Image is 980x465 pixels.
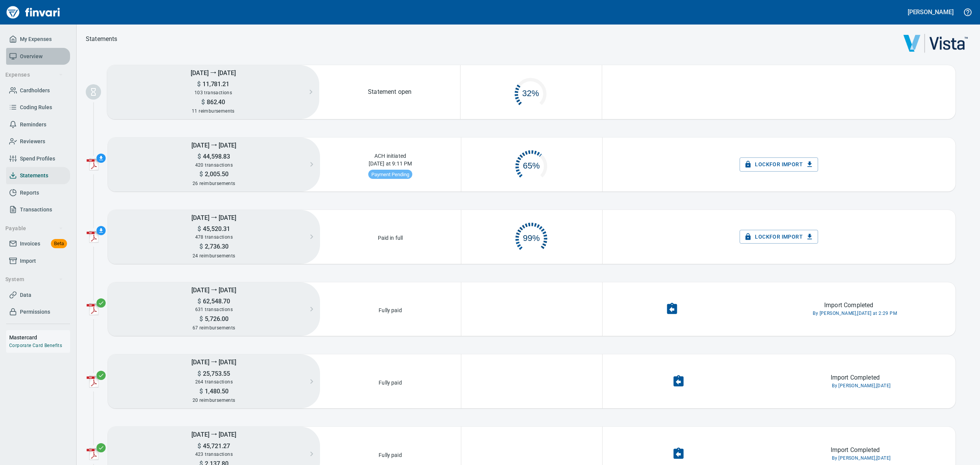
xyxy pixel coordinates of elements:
[201,442,230,450] span: 45,721.27
[6,31,70,48] a: My Expenses
[199,170,203,178] span: $
[20,154,55,164] span: Spend Profiles
[201,80,230,88] span: 11,781.21
[198,225,201,232] span: $
[199,315,203,323] span: $
[461,70,601,114] button: 32%
[6,133,70,150] a: Reviewers
[195,307,233,312] span: 631 transactions
[108,354,320,369] h5: [DATE] ⭢ [DATE]
[86,34,118,44] p: Statements
[667,370,690,393] button: Undo Import Completion
[20,103,52,112] span: Coding Rules
[6,82,70,99] a: Cardholders
[461,142,602,187] button: 65%
[6,48,70,65] a: Overview
[198,442,201,450] span: $
[201,298,230,305] span: 62,548.70
[193,325,235,331] span: 67 reimbursements
[661,298,683,320] button: Undo Import Completion
[5,224,63,233] span: Payable
[195,452,233,457] span: 423 transactions
[832,455,890,462] span: By [PERSON_NAME], [DATE]
[6,303,70,321] a: Permissions
[368,87,412,97] p: Statement open
[203,170,229,178] span: 2,005.50
[366,160,415,170] p: [DATE] at 9:11 PM
[203,388,229,395] span: 1,480.50
[20,86,50,95] span: Cardholders
[2,68,66,82] button: Expenses
[198,370,201,377] span: $
[461,70,601,114] div: 33 of 103 complete. Click to open reminders.
[201,225,230,232] span: 45,520.31
[195,162,233,168] span: 420 transactions
[198,153,201,160] span: $
[376,449,404,459] p: Fully paid
[20,120,46,129] span: Reminders
[20,52,42,61] span: Overview
[199,388,203,395] span: $
[461,214,602,259] button: 99%
[5,70,63,80] span: Expenses
[108,282,320,297] h5: [DATE] ⭢ [DATE]
[107,65,319,80] h5: [DATE] ⭢ [DATE]
[199,243,203,250] span: $
[6,252,70,270] a: Import
[51,239,67,248] span: Beta
[376,304,404,314] p: Fully paid
[203,315,229,323] span: 5,726.00
[20,256,36,266] span: Import
[108,427,320,442] h5: [DATE] ⭢ [DATE]
[201,370,230,377] span: 25,753.55
[20,188,39,198] span: Reports
[6,287,70,304] a: Data
[108,282,320,336] button: [DATE] ⭢ [DATE]$62,548.70631 transactions$5,726.0067 reimbursements
[87,375,99,388] img: adobe-pdf-icon.png
[20,171,48,180] span: Statements
[20,239,40,249] span: Invoices
[193,181,235,186] span: 26 reimbursements
[2,272,66,287] button: System
[5,3,62,21] img: Finvari
[6,150,70,167] a: Spend Profiles
[740,157,818,172] button: Lockfor Import
[832,382,890,390] span: By [PERSON_NAME], [DATE]
[20,290,31,300] span: Data
[746,232,812,242] span: Lock for Import
[87,158,99,170] img: adobe-pdf-icon.png
[108,354,320,408] button: [DATE] ⭢ [DATE]$25,753.55264 transactions$1,480.5020 reimbursements
[87,231,99,243] img: adobe-pdf-icon.png
[20,137,45,146] span: Reviewers
[192,108,235,114] span: 11 reimbursements
[908,8,954,16] h5: [PERSON_NAME]
[6,116,70,133] a: Reminders
[86,34,118,44] nav: breadcrumb
[20,205,52,214] span: Transactions
[5,275,63,284] span: System
[108,138,320,152] h5: [DATE] ⭢ [DATE]
[201,153,230,160] span: 44,598.83
[193,398,235,403] span: 20 reimbursements
[108,210,320,225] h5: [DATE] ⭢ [DATE]
[87,448,99,460] img: adobe-pdf-icon.png
[198,298,201,305] span: $
[813,310,897,318] span: By [PERSON_NAME], [DATE] at 2:29 PM
[6,184,70,201] a: Reports
[746,160,812,169] span: Lock for Import
[2,221,66,236] button: Payable
[376,232,405,242] p: Paid in full
[376,377,404,386] p: Fully paid
[20,34,52,44] span: My Expenses
[9,343,62,348] a: Corporate Card Benefits
[824,301,873,310] p: Import Completed
[197,80,201,88] span: $
[903,34,968,53] img: vista.png
[6,167,70,184] a: Statements
[201,98,205,106] span: $
[9,333,70,342] h6: Mastercard
[195,234,233,240] span: 478 transactions
[906,6,955,18] button: [PERSON_NAME]
[87,303,99,315] img: adobe-pdf-icon.png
